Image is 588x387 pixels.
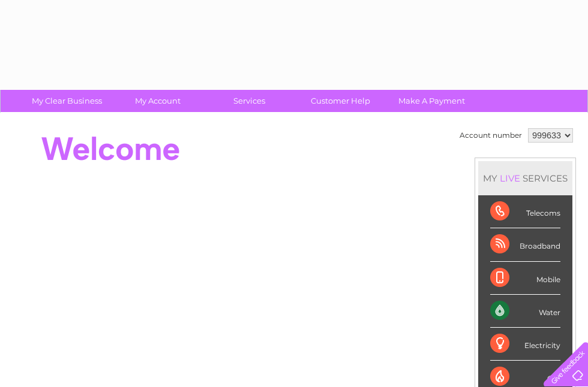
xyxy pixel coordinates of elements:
a: My Clear Business [17,90,116,112]
a: Customer Help [291,90,390,112]
div: Broadband [490,228,560,261]
a: Make A Payment [382,90,481,112]
div: Mobile [490,262,560,295]
td: Account number [457,125,525,146]
a: My Account [109,90,208,112]
div: Telecoms [490,195,560,228]
div: MY SERVICES [478,161,572,195]
a: Services [200,90,299,112]
div: Electricity [490,328,560,361]
div: Water [490,295,560,328]
div: LIVE [497,173,523,184]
